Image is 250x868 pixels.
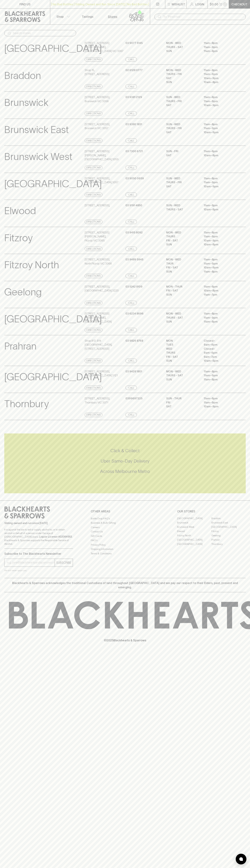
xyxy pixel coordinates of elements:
p: Shop [56,14,64,19]
p: [STREET_ADDRESS][PERSON_NAME] , [GEOGRAPHIC_DATA] VIC 3067 [85,41,125,53]
p: 11am – 8pm [204,49,236,53]
a: Fitzroy [211,529,246,533]
a: Brunswick West [177,525,211,529]
p: SUN - WED [166,95,198,99]
p: 11am – 8pm [204,370,236,374]
p: TUES [166,343,198,347]
a: Call [125,166,137,170]
p: 11am – 8pm [204,176,236,181]
a: Thornbury [211,542,246,546]
a: Directions [85,328,102,332]
a: Call [125,386,137,390]
a: Contact Us [91,530,159,534]
p: 03 9428 1801 [125,370,142,374]
a: Brunswick [177,521,211,525]
p: THURS - SAT [166,45,198,49]
p: THURS - SAT [166,208,198,212]
p: 03 5242 8109 [125,285,142,289]
p: Fri [166,401,198,405]
p: Thornbury [4,396,49,411]
a: Brunswick East [211,521,246,525]
p: Brunswick East [4,122,69,137]
p: [GEOGRAPHIC_DATA] [4,41,102,56]
p: MON - WED [166,312,198,316]
p: MON - WED [166,258,198,262]
p: SAT [166,76,198,80]
p: 11am – 9pm [204,316,236,320]
a: [GEOGRAPHIC_DATA] [177,542,211,546]
p: SUBSCRIBE [56,560,71,565]
p: [STREET_ADDRESS] , Thornbury VIC 3071 [85,396,110,405]
p: FRI - SAT [166,266,198,270]
p: 10am – 9pm [204,76,236,80]
a: Terms & Conditions [91,551,159,556]
a: Directions [85,386,102,390]
p: 03 6234 8696 [125,312,143,316]
p: [STREET_ADDRESS][PERSON_NAME] , [GEOGRAPHIC_DATA] 3055 [85,149,125,161]
p: [GEOGRAPHIC_DATA] [4,370,102,384]
p: MON - WED [166,370,198,374]
p: [STREET_ADDRESS] , [85,203,110,208]
p: Tastings [82,14,93,19]
a: FAQ's [91,538,159,543]
p: 11am – 8pm [204,41,236,45]
p: SUN [166,378,198,382]
a: Call [125,274,137,278]
p: SAT [166,130,198,134]
p: THURS - SAT [166,373,198,378]
p: 10am – 8pm [204,289,236,293]
p: SAT [166,103,198,107]
p: SUN [166,80,198,84]
a: [GEOGRAPHIC_DATA] [177,538,211,542]
p: THURS [166,351,198,355]
p: Blackhearts & Sparrows acknowledges the traditional Custodians of land throughout [GEOGRAPHIC_DAT... [7,581,243,589]
a: Shipping Information [91,547,159,551]
p: Subscribe to The Blackhearts Newsletter [4,552,73,556]
p: 11am – 8pm [204,312,236,316]
p: Prahran [4,339,36,354]
p: FRI - SAT [166,355,198,359]
p: Closed – [204,347,236,351]
a: Directions [85,111,102,116]
a: [GEOGRAPHIC_DATA] [177,516,211,521]
p: 11am – 8pm [204,231,236,235]
button: Shop [50,9,75,24]
a: Fitzroy North [177,533,211,538]
a: Bottle Drop FAQ's [91,516,159,521]
p: [STREET_ADDRESS][PERSON_NAME] , [GEOGRAPHIC_DATA] [85,312,125,324]
a: Directions [85,166,102,170]
p: 0399697225 [125,396,142,401]
p: 11am – 8pm [204,203,236,208]
p: SUN [166,49,198,53]
a: Directions [85,247,102,251]
p: WED [166,347,198,351]
a: Call [125,111,137,116]
p: FIND US [19,2,31,6]
p: THURS - FRI [166,180,198,184]
p: 11am – 9pm [204,45,236,49]
p: 10am – 8pm [204,208,236,212]
a: Directions [85,193,102,197]
p: SAT [166,184,198,189]
a: Call [125,301,137,305]
p: [STREET_ADDRESS] , [GEOGRAPHIC_DATA] 3220 [85,285,119,293]
p: 10am – 9pm [204,103,236,107]
p: 10am – 9pm [204,405,236,409]
p: 11am – 9pm [204,99,236,103]
p: THUR [166,262,198,266]
strong: Liquor License #32064953 [39,535,72,538]
p: THURS - FRI [166,99,198,103]
a: Directions [85,274,102,278]
h5: Across Melbourne Metro [4,468,246,474]
p: 10am – 5pm [204,359,236,363]
p: 11am – 9pm [204,180,236,184]
p: 03 9077 5145 [125,41,143,45]
a: Call [125,220,137,224]
a: Directions [85,359,102,363]
a: Directions [85,413,102,417]
input: Search stores [13,30,73,36]
p: We will never spam you [4,569,73,572]
a: Call [125,247,137,251]
p: Closed – [204,339,236,343]
p: [STREET_ADDRESS] , North Fitzroy VIC 3068 [85,258,112,266]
